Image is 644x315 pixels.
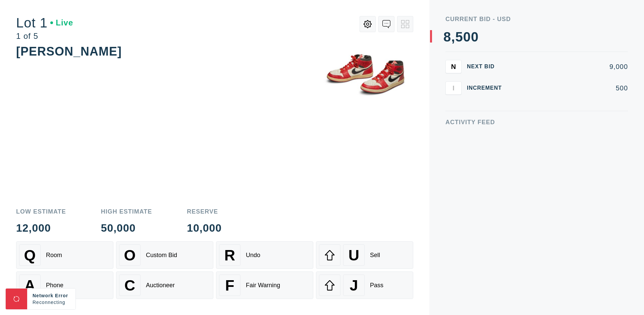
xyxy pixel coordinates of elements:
[46,252,62,259] div: Room
[146,252,177,259] div: Custom Bid
[350,277,358,294] span: J
[101,223,152,233] div: 50,000
[187,223,222,233] div: 10,000
[16,16,73,29] div: Lot 1
[146,282,175,289] div: Auctioneer
[452,84,454,92] span: I
[16,45,122,58] div: [PERSON_NAME]
[216,241,313,269] button: RUndo
[16,241,113,269] button: QRoom
[443,30,451,44] div: 8
[513,85,628,91] div: 500
[246,252,260,259] div: Undo
[116,271,213,299] button: CAuctioneer
[455,30,463,44] div: 5
[370,282,383,289] div: Pass
[451,63,456,70] span: N
[467,64,507,69] div: Next Bid
[316,271,413,299] button: JPass
[16,32,73,40] div: 1 of 5
[24,277,35,294] span: A
[46,282,63,289] div: Phone
[16,271,113,299] button: APhone
[445,81,462,95] button: I
[316,241,413,269] button: USell
[101,209,152,215] div: High Estimate
[370,252,380,259] div: Sell
[50,19,73,27] div: Live
[124,277,135,294] span: C
[445,60,462,73] button: N
[471,30,479,44] div: 0
[445,16,628,22] div: Current Bid - USD
[225,277,234,294] span: F
[116,241,213,269] button: OCustom Bid
[24,247,36,264] span: Q
[467,85,507,91] div: Increment
[451,30,455,164] div: ,
[16,223,66,233] div: 12,000
[33,299,70,306] div: Reconnecting
[216,271,313,299] button: FFair Warning
[16,209,66,215] div: Low Estimate
[246,282,280,289] div: Fair Warning
[224,247,235,264] span: R
[124,247,136,264] span: O
[348,247,359,264] span: U
[33,292,70,299] div: Network Error
[445,119,628,125] div: Activity Feed
[463,30,471,44] div: 0
[187,209,222,215] div: Reserve
[513,63,628,70] div: 9,000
